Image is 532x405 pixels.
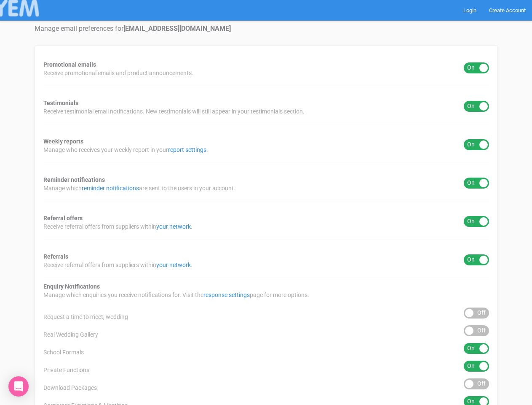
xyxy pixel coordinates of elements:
a: response settings [203,292,250,298]
span: Receive promotional emails and product announcements. [43,69,193,77]
strong: Weekly reports [43,138,83,145]
h4: Manage email preferences for [35,25,498,32]
span: Manage which enquiries you receive notifications for. Visit the page for more options. [43,291,309,299]
div: Open Intercom Messenger [8,376,29,397]
a: report settings [168,146,206,153]
span: Receive referral offers from suppliers within . [43,261,192,269]
strong: Referrals [43,253,68,260]
strong: Referral offers [43,215,83,221]
strong: Promotional emails [43,61,96,68]
strong: Testimonials [43,100,78,106]
strong: [EMAIL_ADDRESS][DOMAIN_NAME] [123,24,231,32]
span: Manage who receives your weekly report in your . [43,146,208,154]
span: Download Packages [43,383,97,392]
a: your network [156,223,191,230]
a: reminder notifications [82,185,139,192]
span: Private Functions [43,366,89,374]
span: Real Wedding Gallery [43,330,98,339]
a: your network [156,262,191,268]
span: Receive referral offers from suppliers within . [43,222,192,231]
strong: Enquiry Notifications [43,283,100,290]
span: School Formals [43,348,84,356]
span: Receive testimonial email notifications. New testimonials will still appear in your testimonials ... [43,107,305,116]
span: Manage which are sent to the users in your account. [43,184,235,192]
span: Request a time to meet, wedding [43,313,128,321]
strong: Reminder notifications [43,176,105,183]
